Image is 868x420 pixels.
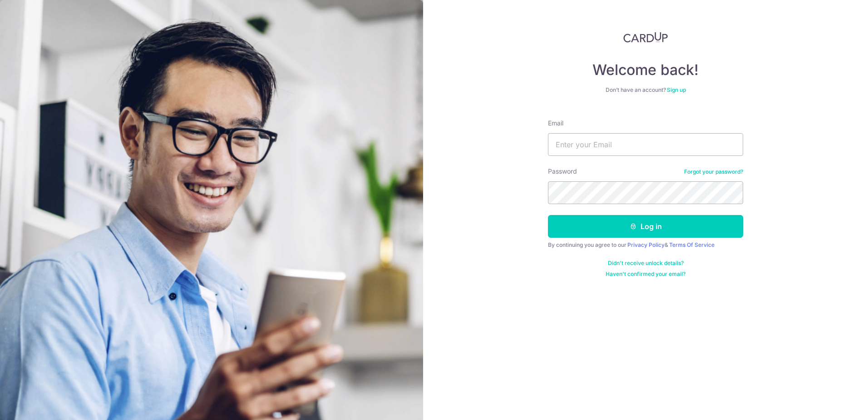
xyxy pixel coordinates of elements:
a: Forgot your password? [684,168,743,175]
div: By continuing you agree to our & [548,241,743,249]
h4: Welcome back! [548,61,743,79]
label: Email [548,119,563,128]
a: Haven't confirmed your email? [606,270,686,278]
div: Don’t have an account? [548,86,743,94]
a: Terms Of Service [669,241,715,248]
button: Log in [548,215,743,238]
a: Privacy Policy [627,241,665,248]
input: Enter your Email [548,133,743,156]
label: Password [548,167,577,176]
a: Sign up [667,86,686,93]
a: Didn't receive unlock details? [608,260,684,267]
img: CardUp Logo [623,32,668,43]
